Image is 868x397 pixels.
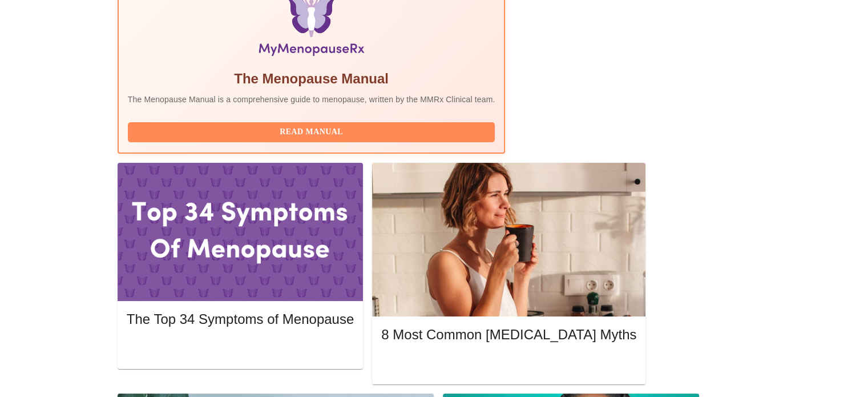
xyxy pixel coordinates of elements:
[393,358,625,372] span: Read More
[128,70,495,88] h5: The Menopause Manual
[128,126,498,136] a: Read Manual
[381,326,636,344] h5: 8 Most Common [MEDICAL_DATA] Myths
[381,355,636,375] button: Read More
[128,122,495,142] button: Read Manual
[138,342,342,356] span: Read More
[381,359,639,368] a: Read More
[127,310,354,328] h5: The Top 34 Symptoms of Menopause
[127,343,357,352] a: Read More
[127,339,354,359] button: Read More
[128,94,495,105] p: The Menopause Manual is a comprehensive guide to menopause, written by the MMRx Clinical team.
[139,125,484,139] span: Read Manual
